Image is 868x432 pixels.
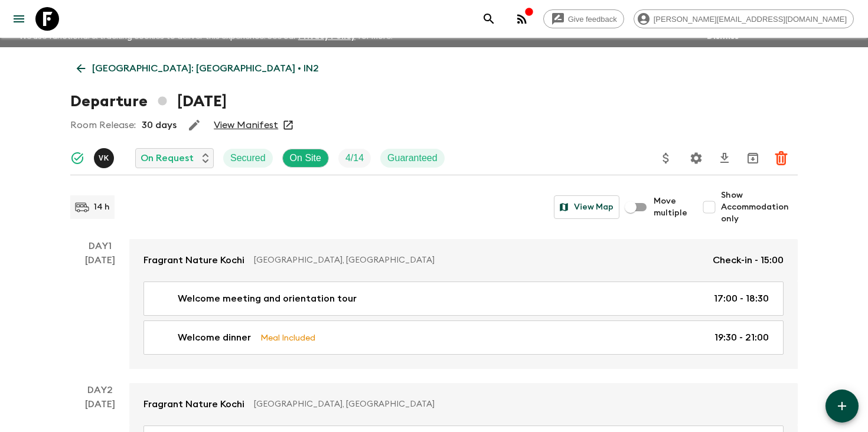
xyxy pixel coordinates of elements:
[741,146,765,170] button: Archive (Completed, Cancelled or Unsynced Departures only)
[714,292,769,306] p: 17:00 - 18:30
[70,90,227,113] h1: Departure [DATE]
[99,153,109,163] p: V K
[338,149,371,168] div: Trip Fill
[223,149,273,168] div: Secured
[85,253,115,369] div: [DATE]
[254,254,703,266] p: [GEOGRAPHIC_DATA], [GEOGRAPHIC_DATA]
[214,119,278,131] a: View Manifest
[554,195,619,219] button: View Map
[143,397,244,411] p: Fragrant Nature Kochi
[260,331,315,344] p: Meal Included
[230,151,266,165] p: Secured
[70,239,129,253] p: Day 1
[721,189,798,225] span: Show Accommodation only
[654,146,678,170] button: Update Price, Early Bird Discount and Costs
[94,201,110,213] p: 14 h
[7,7,31,31] button: menu
[94,148,116,168] button: VK
[477,7,501,31] button: search adventures
[142,118,177,132] p: 30 days
[254,398,774,410] p: [GEOGRAPHIC_DATA], [GEOGRAPHIC_DATA]
[70,151,84,165] svg: Synced Successfully
[387,151,438,165] p: Guaranteed
[713,146,736,170] button: Download CSV
[92,61,319,76] p: [GEOGRAPHIC_DATA]: [GEOGRAPHIC_DATA] • IN2
[345,151,364,165] p: 4 / 14
[714,330,769,345] p: 19:30 - 21:00
[94,152,116,161] span: Vijesh K. V
[562,15,624,24] span: Give feedback
[684,146,708,170] button: Settings
[713,253,784,267] p: Check-in - 15:00
[178,292,357,306] p: Welcome meeting and orientation tour
[143,320,784,355] a: Welcome dinnerMeal Included19:30 - 21:00
[141,151,194,165] p: On Request
[290,151,321,165] p: On Site
[282,149,329,168] div: On Site
[634,9,854,28] div: [PERSON_NAME][EMAIL_ADDRESS][DOMAIN_NAME]
[543,9,624,28] a: Give feedback
[178,330,251,345] p: Welcome dinner
[129,239,798,282] a: Fragrant Nature Kochi[GEOGRAPHIC_DATA], [GEOGRAPHIC_DATA]Check-in - 15:00
[647,15,853,24] span: [PERSON_NAME][EMAIL_ADDRESS][DOMAIN_NAME]
[70,118,136,132] p: Room Release:
[70,57,325,80] a: [GEOGRAPHIC_DATA]: [GEOGRAPHIC_DATA] • IN2
[143,253,244,267] p: Fragrant Nature Kochi
[143,282,784,316] a: Welcome meeting and orientation tour17:00 - 18:30
[70,383,129,397] p: Day 2
[129,383,798,426] a: Fragrant Nature Kochi[GEOGRAPHIC_DATA], [GEOGRAPHIC_DATA]
[769,146,793,170] button: Delete
[654,195,688,219] span: Move multiple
